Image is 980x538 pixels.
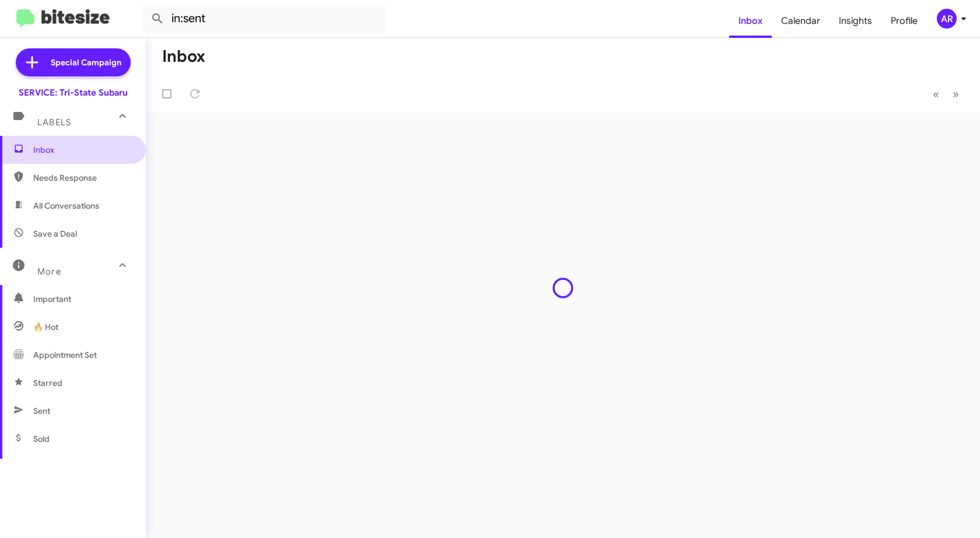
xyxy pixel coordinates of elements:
[162,47,205,66] h1: Inbox
[51,57,121,68] span: Special Campaign
[16,48,131,76] a: Special Campaign
[946,82,966,106] button: Next
[937,9,957,29] div: AR
[33,228,77,240] span: Save a Deal
[829,4,881,38] a: Insights
[926,82,966,106] nav: Page navigation example
[37,117,71,128] span: Labels
[33,200,99,212] span: All Conversations
[33,377,62,389] span: Starred
[881,4,927,38] a: Profile
[141,5,386,33] input: Search
[33,405,50,417] span: Sent
[953,87,959,101] span: »
[729,4,772,38] a: Inbox
[926,82,946,106] button: Previous
[33,144,132,156] span: Inbox
[33,321,58,333] span: 🔥 Hot
[33,172,132,184] span: Needs Response
[927,9,967,29] button: AR
[33,293,132,305] span: Important
[933,87,939,101] span: «
[33,433,50,445] span: Sold
[19,87,128,99] div: SERVICE: Tri-State Subaru
[37,266,61,277] span: More
[772,4,829,38] a: Calendar
[33,349,97,361] span: Appointment Set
